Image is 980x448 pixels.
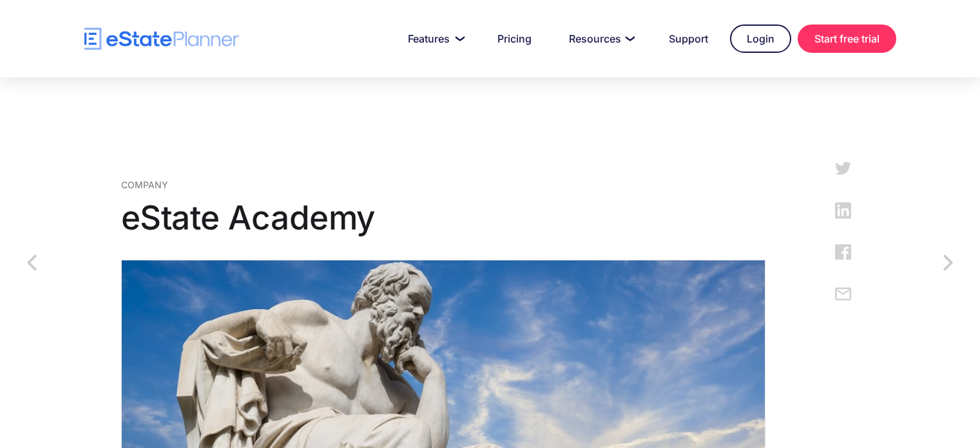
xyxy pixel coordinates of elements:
div: Company [121,178,765,191]
a: Login [730,24,791,53]
a: Support [653,26,724,52]
a: Pricing [482,26,547,52]
a: home [84,28,239,50]
h1: eState Academy [121,198,765,237]
a: Resources [553,26,647,52]
a: Features [392,26,476,52]
a: Start free trial [798,24,896,53]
